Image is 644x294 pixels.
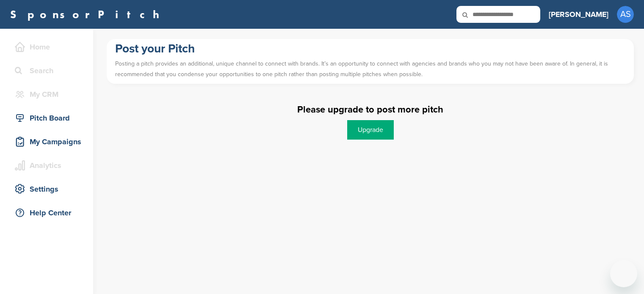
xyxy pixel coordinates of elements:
[549,8,608,20] h3: [PERSON_NAME]
[13,205,85,220] div: Help Center
[347,120,394,140] a: Upgrade
[13,158,85,173] div: Analytics
[549,5,608,24] a: [PERSON_NAME]
[13,134,85,149] div: My Campaigns
[8,61,85,80] a: Search
[8,132,85,151] a: My Campaigns
[610,260,637,287] iframe: Button to launch messaging window
[8,203,85,223] a: Help Center
[8,179,85,199] a: Settings
[617,6,634,23] span: AS
[297,104,443,115] label: Please upgrade to post more pitch
[8,108,85,128] a: Pitch Board
[8,156,85,175] a: Analytics
[13,87,85,102] div: My CRM
[13,181,85,197] div: Settings
[8,85,85,104] a: My CRM
[13,110,85,126] div: Pitch Board
[115,56,625,82] p: Posting a pitch provides an additional, unique channel to connect with brands. It’s an opportunit...
[10,9,165,20] a: SponsorPitch
[13,63,85,78] div: Search
[13,39,85,55] div: Home
[115,41,625,56] h1: Post your Pitch
[8,37,85,57] a: Home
